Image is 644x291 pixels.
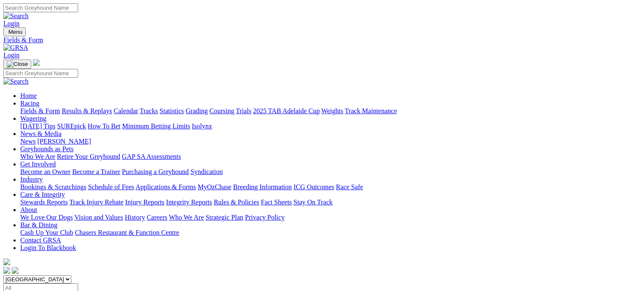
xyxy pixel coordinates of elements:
a: Trials [236,107,251,114]
img: Search [3,78,29,85]
a: Track Injury Rebate [69,199,123,206]
a: Fact Sheets [261,199,292,206]
a: How To Bet [88,122,121,130]
a: Schedule of Fees [88,183,134,190]
a: Calendar [114,107,138,114]
div: News & Media [20,138,641,145]
input: Search [3,69,78,78]
a: History [125,214,145,221]
a: ICG Outcomes [293,183,334,190]
div: Get Involved [20,168,641,176]
a: Get Involved [20,160,56,168]
a: Syndication [190,168,223,175]
a: Home [20,92,37,99]
span: Menu [8,29,22,35]
div: Bar & Dining [20,229,641,237]
a: Login [3,52,19,59]
div: Racing [20,107,641,115]
a: Tracks [140,107,158,114]
img: facebook.svg [3,267,10,274]
a: We Love Our Dogs [20,214,73,221]
a: Login To Blackbook [20,244,76,251]
a: Who We Are [20,153,55,160]
a: News [20,138,35,145]
a: News & Media [20,130,62,137]
a: 2025 TAB Adelaide Cup [253,107,320,114]
input: Search [3,3,78,12]
a: Weights [321,107,343,114]
a: Fields & Form [20,107,60,114]
a: Isolynx [192,122,212,130]
a: Purchasing a Greyhound [122,168,189,175]
a: MyOzChase [198,183,231,190]
a: Careers [147,214,167,221]
img: Search [3,12,29,20]
a: Results & Replays [62,107,112,114]
a: Integrity Reports [166,199,212,206]
a: Become a Trainer [72,168,120,175]
a: Retire Your Greyhound [57,153,120,160]
a: Rules & Policies [214,199,259,206]
div: Industry [20,183,641,191]
a: Become an Owner [20,168,71,175]
a: Fields & Form [3,36,641,44]
a: Race Safe [336,183,363,190]
a: Injury Reports [125,199,164,206]
button: Toggle navigation [3,60,31,69]
a: SUREpick [57,122,86,130]
a: Minimum Betting Limits [122,122,190,130]
a: Strategic Plan [206,214,243,221]
a: Racing [20,100,39,107]
a: Industry [20,176,43,183]
a: Coursing [209,107,234,114]
a: Cash Up Your Club [20,229,73,236]
a: Bar & Dining [20,221,57,228]
div: Wagering [20,122,641,130]
a: Wagering [20,115,46,122]
button: Toggle navigation [3,27,26,36]
div: Care & Integrity [20,199,641,206]
a: About [20,206,37,213]
a: Contact GRSA [20,237,61,244]
a: Chasers Restaurant & Function Centre [75,229,179,236]
a: [DATE] Tips [20,122,55,130]
a: Stay On Track [293,199,332,206]
a: Who We Are [169,214,204,221]
a: Applications & Forms [136,183,196,190]
div: About [20,214,641,221]
a: Login [3,20,19,27]
img: logo-grsa-white.png [3,258,10,265]
a: Grading [186,107,208,114]
img: Close [7,61,28,68]
a: Greyhounds as Pets [20,145,73,152]
img: GRSA [3,44,28,52]
a: Vision and Values [74,214,123,221]
a: Track Maintenance [345,107,397,114]
div: Greyhounds as Pets [20,153,641,160]
a: Statistics [160,107,184,114]
a: Care & Integrity [20,191,65,198]
img: twitter.svg [12,267,19,274]
a: Bookings & Scratchings [20,183,86,190]
a: Privacy Policy [245,214,285,221]
a: Breeding Information [233,183,292,190]
a: GAP SA Assessments [122,153,181,160]
img: logo-grsa-white.png [33,59,40,66]
a: Stewards Reports [20,199,68,206]
a: [PERSON_NAME] [37,138,91,145]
